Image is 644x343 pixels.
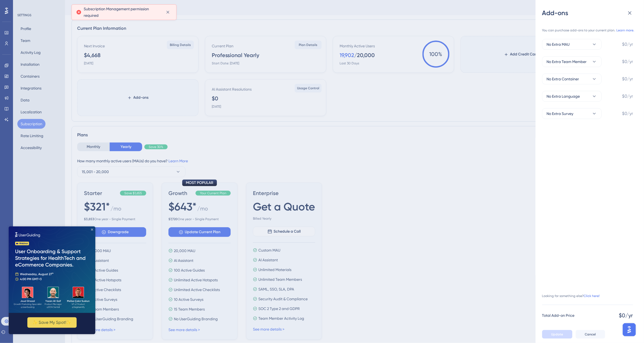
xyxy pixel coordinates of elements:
[551,332,563,337] span: Update
[584,294,600,298] a: Click here!
[542,74,602,84] button: No Extra Container
[542,312,575,319] span: Total Add-on Price
[576,330,605,339] button: Cancel
[84,6,161,19] span: Subscription Management permission required
[622,110,633,117] span: $0/yr
[622,76,633,82] span: $0/yr
[622,58,633,65] span: $0/yr
[542,108,602,119] button: No Extra Survey
[617,28,635,32] a: Learn more.
[622,93,633,100] span: $0/yr
[622,41,633,48] span: $0/yr
[82,2,84,4] div: Close Preview
[542,9,638,17] div: Add-ons
[547,41,570,48] span: No Extra MAU
[619,312,633,319] span: $0/yr
[621,322,638,338] iframe: UserGuiding AI Assistant Launcher
[542,330,573,339] button: Update
[542,39,602,50] button: No Extra MAU
[547,76,579,82] span: No Extra Container
[547,58,587,65] span: No Extra Team Member
[19,91,68,101] button: ✨ Save My Spot!✨
[542,294,584,298] span: Looking for something else?
[547,93,580,100] span: No Extra Language
[542,56,602,67] button: No Extra Team Member
[585,332,596,337] span: Cancel
[542,28,616,32] span: You can purchase add-ons to your current plan.
[547,110,574,117] span: No Extra Survey
[542,91,602,102] button: No Extra Language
